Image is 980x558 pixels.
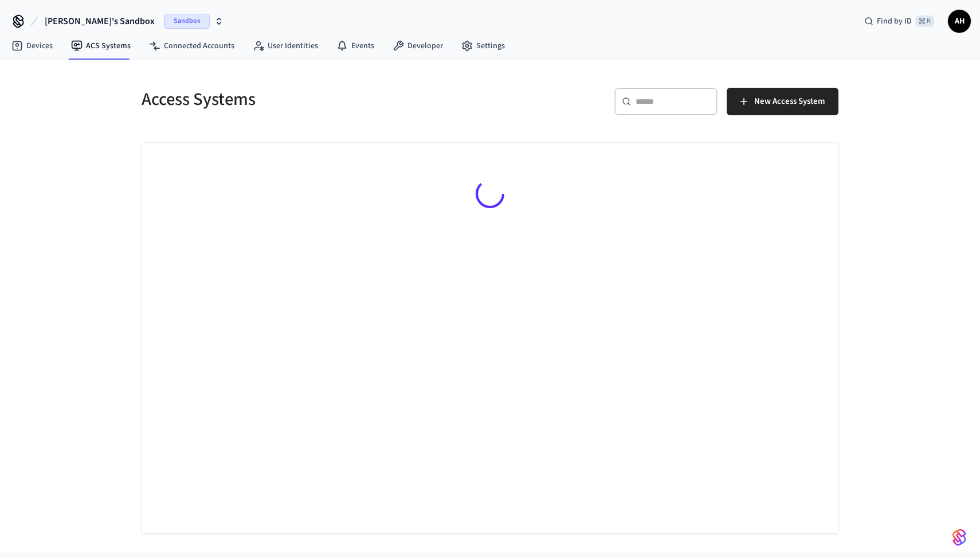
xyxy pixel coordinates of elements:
[952,528,966,547] img: SeamLogoGradient.69752ec5.svg
[452,36,514,56] a: Settings
[877,15,912,27] span: Find by ID
[948,10,971,33] button: AH
[754,94,825,109] span: New Access System
[142,88,483,111] h5: Access Systems
[949,11,970,32] span: AH
[383,36,452,56] a: Developer
[727,88,838,115] button: New Access System
[164,14,210,29] span: Sandbox
[855,11,943,32] div: Find by ID⌘ K
[2,36,62,56] a: Devices
[62,36,140,56] a: ACS Systems
[915,15,934,27] span: ⌘ K
[140,36,244,56] a: Connected Accounts
[45,14,155,28] span: [PERSON_NAME]'s Sandbox
[327,36,383,56] a: Events
[244,36,327,56] a: User Identities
